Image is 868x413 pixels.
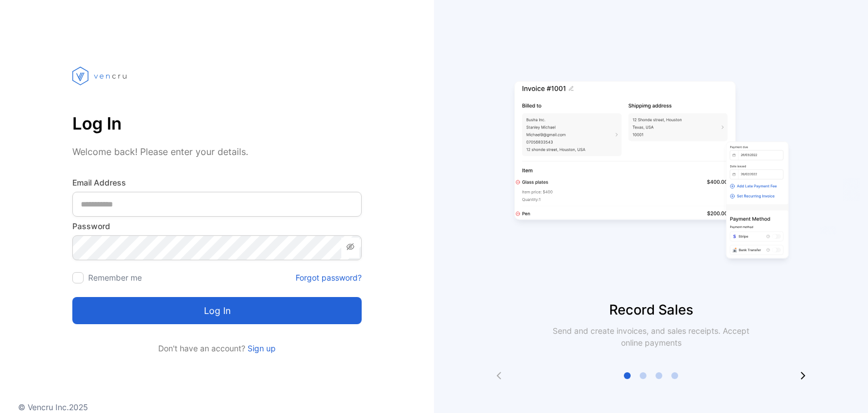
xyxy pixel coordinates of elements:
[72,297,362,324] button: Log in
[245,343,276,353] a: Sign up
[72,145,362,158] p: Welcome back! Please enter your details.
[296,272,362,283] a: Forgot password?
[72,220,362,232] label: Password
[88,273,142,282] label: Remember me
[434,300,868,320] p: Record Sales
[72,177,362,188] label: Email Address
[72,342,362,354] p: Don't have an account?
[510,45,792,300] img: slider image
[72,110,362,137] p: Log In
[72,45,129,106] img: vencru logo
[542,325,759,349] p: Send and create invoices, and sales receipts. Accept online payments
